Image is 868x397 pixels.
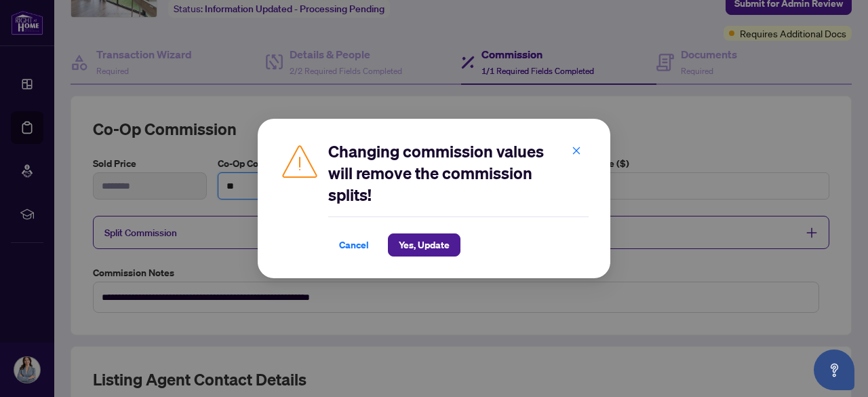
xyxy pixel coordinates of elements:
img: Caution Icon [279,140,320,181]
span: close [572,146,581,155]
span: Yes, Update [399,234,450,256]
span: Cancel [339,234,369,256]
button: Cancel [328,233,380,257]
h2: Changing commission values will remove the commission splits! [328,140,589,206]
button: Yes, Update [388,233,460,257]
button: Open asap [814,349,854,390]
